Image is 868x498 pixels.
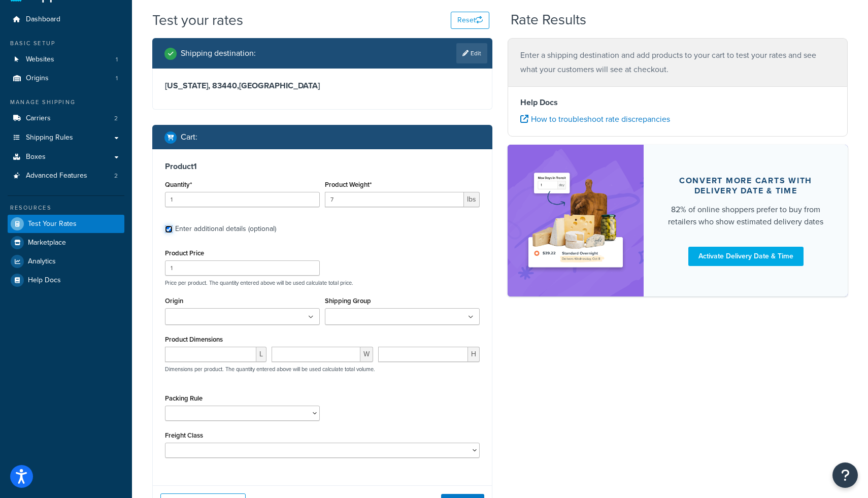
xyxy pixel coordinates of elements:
span: 1 [116,55,118,64]
li: Websites [8,50,124,69]
a: Carriers2 [8,109,124,128]
label: Quantity* [165,181,192,188]
span: Help Docs [28,276,61,285]
button: Open Resource Center [832,462,858,488]
span: Dashboard [26,15,60,24]
p: Enter a shipping destination and add products to your cart to test your rates and see what your c... [520,48,835,77]
span: 1 [116,74,118,83]
span: L [256,347,266,362]
label: Product Weight* [325,181,372,188]
div: Manage Shipping [8,98,124,107]
div: Enter additional details (optional) [175,222,276,236]
li: Advanced Features [8,167,124,185]
a: Edit [456,43,487,63]
p: Price per product. The quantity entered above will be used calculate total price. [162,279,482,286]
li: Origins [8,69,124,88]
span: Carriers [26,114,51,123]
a: Advanced Features2 [8,167,124,185]
a: Boxes [8,148,124,167]
label: Freight Class [165,431,203,439]
label: Product Price [165,249,204,257]
h2: Cart : [181,132,197,142]
h2: Shipping destination : [181,49,256,58]
a: Analytics [8,252,124,271]
span: lbs [464,192,480,207]
h4: Help Docs [520,96,835,109]
label: Packing Rule [165,394,203,402]
span: W [360,347,373,362]
button: Reset [451,12,489,29]
h2: Rate Results [511,12,586,28]
a: Marketplace [8,234,124,252]
p: Dimensions per product. The quantity entered above will be used calculate total volume. [162,366,375,373]
span: Analytics [28,257,56,266]
div: Convert more carts with delivery date & time [668,176,823,196]
span: Test Your Rates [28,220,77,228]
h3: Product 1 [165,161,480,172]
span: Marketplace [28,239,66,247]
input: Enter additional details (optional) [165,225,173,233]
div: Basic Setup [8,39,124,48]
a: Shipping Rules [8,128,124,147]
div: 82% of online shoppers prefer to buy from retailers who show estimated delivery dates [668,204,823,228]
a: Origins1 [8,69,124,88]
label: Shipping Group [325,297,371,305]
label: Origin [165,297,183,305]
span: Origins [26,74,49,83]
span: Boxes [26,153,46,161]
span: Shipping Rules [26,134,73,142]
h1: Test your rates [152,10,243,30]
span: Advanced Features [26,172,87,180]
div: Resources [8,204,124,212]
a: Test Your Rates [8,215,124,233]
li: Carriers [8,109,124,128]
span: H [468,347,480,362]
a: Dashboard [8,10,124,29]
input: 0.0 [165,192,320,207]
span: 2 [114,172,118,180]
span: 2 [114,114,118,123]
a: Websites1 [8,50,124,69]
h3: [US_STATE], 83440 , [GEOGRAPHIC_DATA] [165,81,480,91]
a: Help Docs [8,271,124,289]
img: feature-image-ddt-36eae7f7280da8017bfb280eaccd9c446f90b1fe08728e4019434db127062ab4.png [523,160,628,281]
label: Product Dimensions [165,336,223,343]
span: Websites [26,55,54,64]
input: 0.00 [325,192,464,207]
a: Activate Delivery Date & Time [688,247,804,266]
a: How to troubleshoot rate discrepancies [520,113,670,125]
